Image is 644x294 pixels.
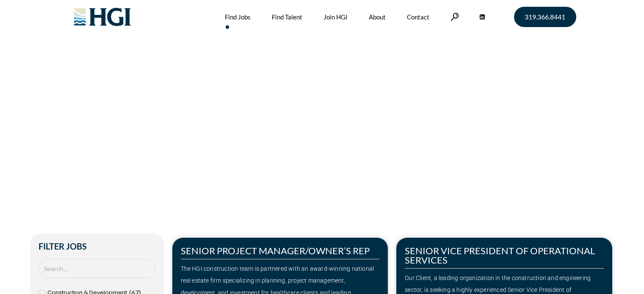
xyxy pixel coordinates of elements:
a: SENIOR PROJECT MANAGER/OWNER’S REP [181,245,370,256]
span: » [85,121,119,130]
span: Jobs [106,121,119,130]
span: 319.366.8441 [525,14,565,20]
input: Search Job [39,259,155,279]
a: 319.366.8441 [514,7,576,27]
a: Search [451,13,459,21]
span: Next Move [213,82,337,110]
h2: Filter Jobs [39,242,155,250]
a: SENIOR VICE PRESIDENT OF OPERATIONAL SERVICES [405,245,595,266]
span: Make Your [85,81,207,111]
a: Home [85,121,103,130]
